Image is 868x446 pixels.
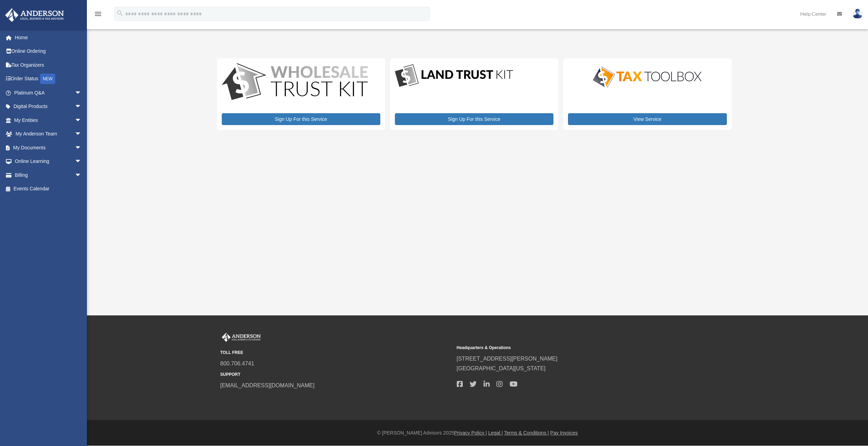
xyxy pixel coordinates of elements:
[488,430,503,436] a: Legal |
[504,430,549,436] a: Terms & Conditions |
[457,365,546,371] a: [GEOGRAPHIC_DATA][US_STATE]
[220,382,315,388] a: [EMAIL_ADDRESS][DOMAIN_NAME]
[395,63,513,89] img: LandTrust_lgo-1.jpg
[5,44,92,58] a: Online Ordering
[5,127,92,141] a: My Anderson Teamarrow_drop_down
[75,127,89,141] span: arrow_drop_down
[5,100,89,114] a: Digital Productsarrow_drop_down
[222,113,380,125] a: Sign Up For this Service
[94,10,102,18] i: menu
[5,31,92,44] a: Home
[852,9,863,19] img: User Pic
[3,8,66,22] img: Anderson Advisors Platinum Portal
[457,344,688,352] small: Headquarters & Operations
[75,100,89,114] span: arrow_drop_down
[220,333,262,342] img: Anderson Advisors Platinum Portal
[5,113,92,127] a: My Entitiesarrow_drop_down
[220,349,452,356] small: TOLL FREE
[5,72,92,86] a: Order StatusNEW
[116,9,124,17] i: search
[75,86,89,100] span: arrow_drop_down
[5,58,92,72] a: Tax Organizers
[568,113,727,125] a: View Service
[75,168,89,182] span: arrow_drop_down
[395,113,553,125] a: Sign Up For this Service
[40,74,55,84] div: NEW
[75,155,89,169] span: arrow_drop_down
[454,430,487,436] a: Privacy Policy |
[75,113,89,127] span: arrow_drop_down
[220,361,254,366] a: 800.706.4741
[220,371,452,378] small: SUPPORT
[5,86,92,100] a: Platinum Q&Aarrow_drop_down
[550,430,578,436] a: Pay Invoices
[75,141,89,155] span: arrow_drop_down
[457,356,558,362] a: [STREET_ADDRESS][PERSON_NAME]
[5,168,92,182] a: Billingarrow_drop_down
[222,63,368,102] img: WS-Trust-Kit-lgo-1.jpg
[87,429,868,437] div: © [PERSON_NAME] Advisors 2025
[5,182,92,196] a: Events Calendar
[5,155,92,168] a: Online Learningarrow_drop_down
[94,12,102,18] a: menu
[5,141,92,155] a: My Documentsarrow_drop_down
